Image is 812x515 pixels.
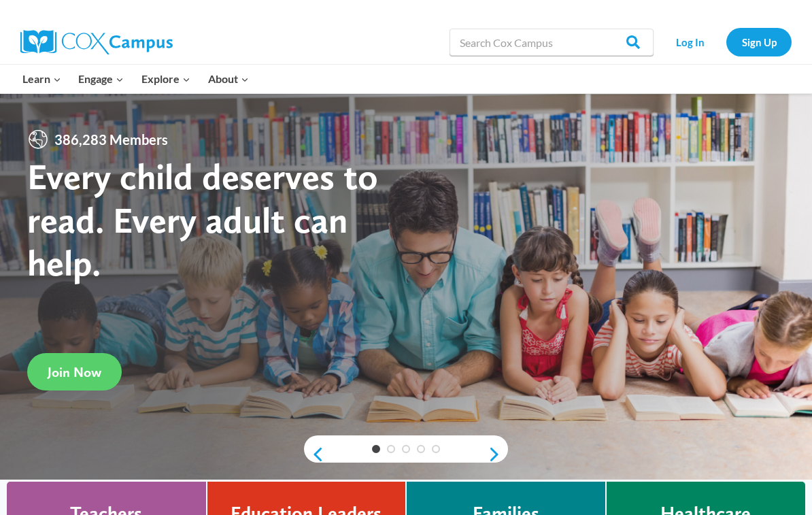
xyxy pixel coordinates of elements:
[660,28,792,56] nav: Secondary Navigation
[49,129,173,150] span: 386,283 Members
[387,445,395,453] a: 2
[14,65,257,93] nav: Primary Navigation
[488,446,508,463] a: next
[141,70,190,88] span: Explore
[27,353,122,391] a: Join Now
[372,445,380,453] a: 1
[450,29,654,56] input: Search Cox Campus
[27,154,378,284] strong: Every child deserves to read. Every adult can help.
[402,445,410,453] a: 3
[726,28,792,56] a: Sign Up
[432,445,440,453] a: 5
[304,446,324,463] a: previous
[78,70,124,88] span: Engage
[48,364,101,380] span: Join Now
[660,28,720,56] a: Log In
[304,441,508,468] div: content slider buttons
[20,30,173,54] img: Cox Campus
[417,445,425,453] a: 4
[208,70,249,88] span: About
[22,70,61,88] span: Learn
